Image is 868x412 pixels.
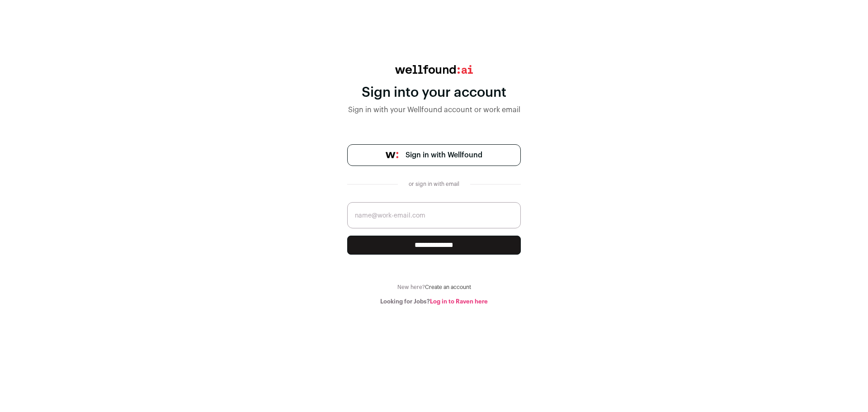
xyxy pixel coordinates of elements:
img: wellfound:ai [395,65,473,74]
div: Sign in with your Wellfound account or work email [347,104,521,115]
input: name@work-email.com [347,202,521,228]
a: Create an account [425,284,471,290]
a: Sign in with Wellfound [347,144,521,166]
span: Sign in with Wellfound [406,150,482,161]
a: Log in to Raven here [430,298,488,304]
div: Looking for Jobs? [347,298,521,305]
img: wellfound-symbol-flush-black-fb3c872781a75f747ccb3a119075da62bfe97bd399995f84a933054e44a575c4.png [386,152,398,158]
div: or sign in with email [405,180,463,188]
div: Sign into your account [347,85,521,101]
div: New here? [347,284,521,291]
